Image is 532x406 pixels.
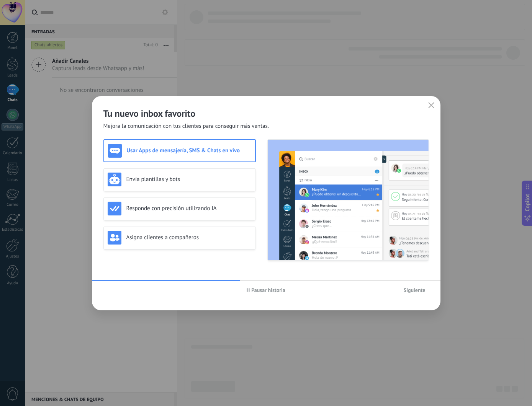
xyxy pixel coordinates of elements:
span: Siguiente [404,287,426,293]
h3: Envía plantillas y bots [126,176,252,183]
button: Pausar historia [243,284,289,296]
h3: Asigna clientes a compañeros [126,234,252,241]
button: Siguiente [400,284,429,296]
h3: Usar Apps de mensajería, SMS & Chats en vivo [127,147,251,154]
h2: Tu nuevo inbox favorito [103,108,429,119]
span: Mejora la comunicación con tus clientes para conseguir más ventas. [103,122,269,130]
h3: Responde con precisión utilizando IA [126,205,252,212]
span: Pausar historia [251,287,285,293]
